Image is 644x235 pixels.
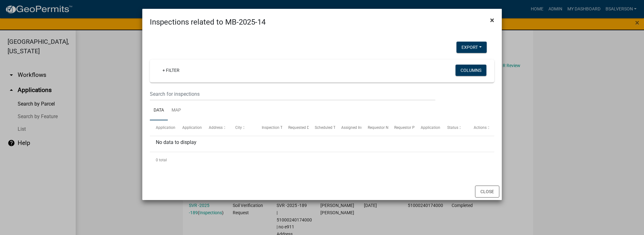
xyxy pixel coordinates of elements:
[474,125,487,130] span: Actions
[288,125,315,130] span: Requested Date
[468,120,494,135] datatable-header-cell: Actions
[309,120,335,135] datatable-header-cell: Scheduled Time
[485,11,499,29] button: Close
[362,120,388,135] datatable-header-cell: Requestor Name
[156,125,175,130] span: Application
[229,120,256,135] datatable-header-cell: City
[209,125,223,130] span: Address
[262,125,289,130] span: Inspection Type
[150,152,494,168] div: 0 total
[341,125,374,130] span: Assigned Inspector
[368,125,396,130] span: Requestor Name
[490,16,494,25] span: ×
[150,16,266,28] h4: Inspections related to MB-2025-14
[388,120,415,135] datatable-header-cell: Requestor Phone
[150,88,435,100] input: Search for inspections
[182,125,211,130] span: Application Type
[447,125,458,130] span: Status
[150,136,494,152] div: No data to display
[235,125,242,130] span: City
[150,120,176,135] datatable-header-cell: Application
[282,120,309,135] datatable-header-cell: Requested Date
[168,100,185,121] a: Map
[335,120,362,135] datatable-header-cell: Assigned Inspector
[415,120,441,135] datatable-header-cell: Application Description
[455,65,486,76] button: Columns
[315,125,342,130] span: Scheduled Time
[475,186,499,198] button: Close
[157,65,184,76] a: + Filter
[456,42,487,53] button: Export
[421,125,460,130] span: Application Description
[441,120,468,135] datatable-header-cell: Status
[150,100,168,121] a: Data
[394,125,423,130] span: Requestor Phone
[176,120,203,135] datatable-header-cell: Application Type
[256,120,282,135] datatable-header-cell: Inspection Type
[203,120,229,135] datatable-header-cell: Address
